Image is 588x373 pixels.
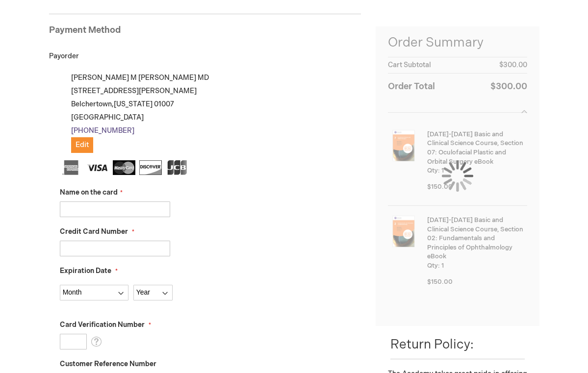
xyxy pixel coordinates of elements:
img: Discover [139,160,162,175]
input: Credit Card Number [60,241,170,256]
span: Payorder [49,52,79,60]
img: JCB [166,160,188,175]
span: Credit Card Number [60,227,128,236]
div: [PERSON_NAME] M [PERSON_NAME] MD [STREET_ADDRESS][PERSON_NAME] Belchertown , 01007 [GEOGRAPHIC_DATA] [60,71,361,153]
span: Return Policy: [390,337,474,352]
img: Loading... [442,160,473,192]
span: Expiration Date [60,267,111,275]
span: Customer Reference Number [60,360,156,368]
span: Edit [76,141,89,149]
span: Name on the card [60,188,118,197]
span: [US_STATE] [114,100,153,108]
button: Edit [71,137,93,153]
div: Payment Method [49,24,361,42]
img: Visa [86,160,109,175]
a: [PHONE_NUMBER] [71,126,134,135]
span: Card Verification Number [60,321,145,329]
input: Card Verification Number [60,334,87,349]
img: MasterCard [113,160,135,175]
img: American Express [60,160,82,175]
